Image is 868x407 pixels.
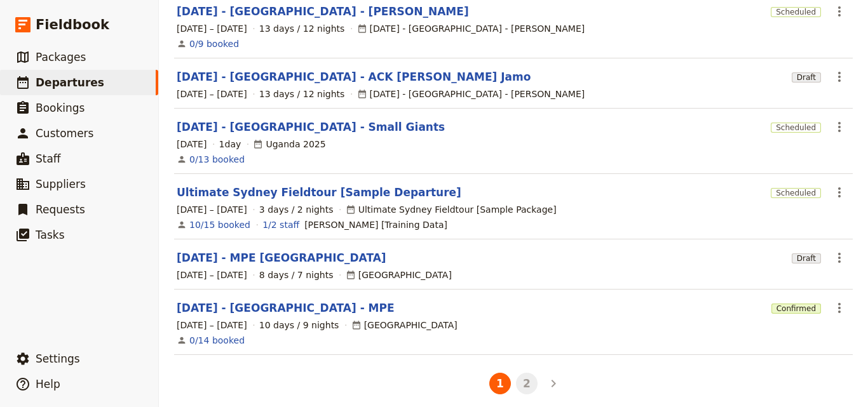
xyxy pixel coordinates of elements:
span: [DATE] – [DATE] [177,269,247,281]
span: Scheduled [771,123,821,133]
button: Actions [829,116,850,138]
div: [GEOGRAPHIC_DATA] [346,269,452,281]
button: Next [543,373,564,394]
span: 13 days / 12 nights [259,22,345,35]
span: Draft [792,253,821,264]
span: Help [36,378,60,390]
button: Actions [829,1,850,22]
span: Fieldbook [36,15,109,34]
div: [DATE] - [GEOGRAPHIC_DATA] - [PERSON_NAME] [357,22,585,35]
span: Draft [792,72,821,83]
div: [DATE] - [GEOGRAPHIC_DATA] - [PERSON_NAME] [357,88,585,100]
a: [DATE] - [GEOGRAPHIC_DATA] - Small Giants [177,119,445,135]
span: Requests [36,203,85,216]
a: [DATE] - [GEOGRAPHIC_DATA] - MPE [177,300,395,316]
a: 1/2 staff [262,218,299,231]
span: Scheduled [771,188,821,198]
a: View the bookings for this departure [189,218,250,231]
span: [DATE] – [DATE] [177,319,247,331]
span: Departures [36,76,104,89]
span: Customers [36,127,93,140]
span: 3 days / 2 nights [259,203,334,216]
span: Settings [36,352,80,365]
div: Uganda 2025 [253,138,325,150]
a: Ultimate Sydney Fieldtour [Sample Departure] [177,185,461,200]
button: Actions [829,247,850,269]
span: [DATE] – [DATE] [177,22,247,35]
a: [DATE] - [GEOGRAPHIC_DATA] - ACK [PERSON_NAME] Jamo [177,69,531,84]
span: Packages [36,51,86,63]
span: [DATE] [177,138,207,150]
span: 13 days / 12 nights [259,88,345,100]
div: Ultimate Sydney Fieldtour [Sample Package] [346,203,557,216]
button: 1 [489,373,511,394]
div: [GEOGRAPHIC_DATA] [351,319,458,331]
span: 10 days / 9 nights [259,319,339,331]
button: Actions [829,182,850,203]
span: Staff [36,152,61,165]
a: View the bookings for this departure [189,37,239,50]
a: [DATE] - MPE [GEOGRAPHIC_DATA] [177,250,386,265]
span: Bookings [36,102,85,114]
span: 8 days / 7 nights [259,269,334,281]
button: Actions [829,297,850,319]
span: Confirmed [771,304,821,314]
span: Tasks [36,229,65,241]
a: View the bookings for this departure [189,334,245,347]
span: [DATE] – [DATE] [177,203,247,216]
ul: Pagination [460,370,567,397]
button: 2 [516,373,538,394]
button: Actions [829,66,850,88]
a: [DATE] - [GEOGRAPHIC_DATA] - [PERSON_NAME] [177,4,469,19]
span: 1 day [219,138,241,150]
span: Michael Scott [Training Data] [304,218,447,231]
span: Suppliers [36,178,86,190]
span: Scheduled [771,7,821,17]
a: View the bookings for this departure [189,153,245,166]
span: [DATE] – [DATE] [177,88,247,100]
